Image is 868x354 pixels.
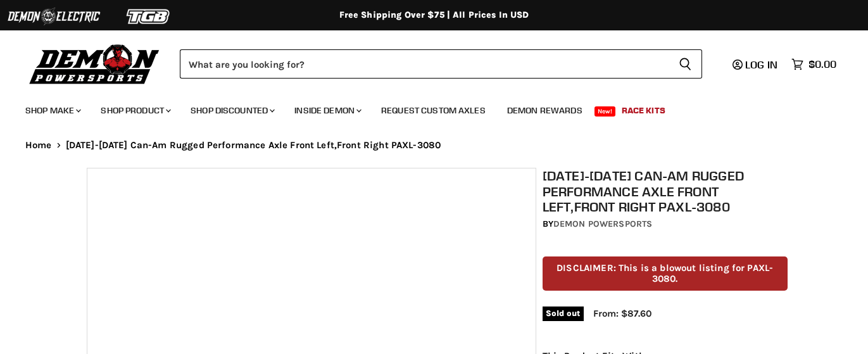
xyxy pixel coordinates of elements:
span: From: $87.60 [593,308,651,319]
span: [DATE]-[DATE] Can-Am Rugged Performance Axle Front Left,Front Right PAXL-3080 [66,140,441,151]
a: Home [25,140,52,151]
img: TGB Logo 2 [101,4,196,28]
a: Shop Make [16,98,89,123]
a: Demon Powersports [553,218,652,229]
img: Demon Electric Logo 2 [6,4,101,28]
a: Shop Discounted [181,98,282,123]
div: by [543,217,788,231]
a: $0.00 [785,55,843,73]
span: Log in [745,58,777,71]
a: Request Custom Axles [372,98,495,123]
span: New! [594,106,616,117]
span: $0.00 [808,58,836,70]
a: Shop Product [91,98,179,123]
span: Sold out [543,307,584,320]
button: Search [669,49,702,79]
input: Search [180,49,669,79]
a: Inside Demon [285,98,369,123]
p: DISCLAIMER: This is a blowout listing for PAXL-3080. [543,256,788,291]
form: Product [180,49,702,79]
a: Log in [727,59,785,70]
ul: Main menu [16,92,833,123]
img: Demon Powersports [25,41,164,86]
h1: [DATE]-[DATE] Can-Am Rugged Performance Axle Front Left,Front Right PAXL-3080 [543,168,788,215]
a: Demon Rewards [498,98,592,123]
a: Race Kits [612,98,675,123]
